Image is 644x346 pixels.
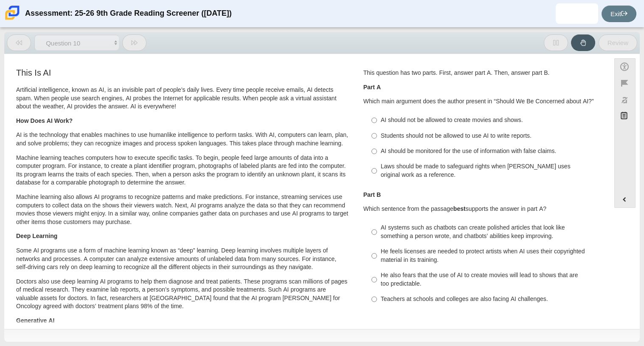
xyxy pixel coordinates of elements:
[25,3,232,24] div: Assessment: 25-26 9th Grade Reading Screener ([DATE])
[381,271,595,288] div: He also fears that the use of AI to create movies will lead to shows that are too predictable.
[363,69,599,77] p: This question has two parts. First, answer part A. Then, answer part B.
[363,83,381,91] b: Part A
[381,162,595,179] div: Laws should be made to safeguard rights when [PERSON_NAME] uses original work as a reference.
[614,92,636,108] button: Toggle response masking
[381,116,595,125] div: AI should not be allowed to create movies and shows.
[602,6,636,22] a: Exit
[363,97,599,106] p: Which main argument does the author present in “Should We Be Concerned about AI?”
[571,34,595,51] button: Raise Your Hand
[16,193,349,226] p: Machine learning also allows AI programs to recognize patterns and make predictions. For instance...
[16,247,349,272] p: Some AI programs use a form of machine learning known as “deep” learning. Deep learning involves ...
[614,108,636,126] button: Notepad
[363,205,599,213] p: Which sentence from the passage supports the answer in part A?
[614,75,636,91] button: Flag item
[381,147,595,156] div: AI should be monitored for the use of information with false claims.
[381,247,595,264] div: He feels licenses are needed to protect artists when AI uses their copyrighted material in its tr...
[16,317,54,324] b: Generative AI
[16,154,349,187] p: Machine learning teaches computers how to execute specific tasks. To begin, people feed large amo...
[16,131,349,147] p: AI is the technology that enables machines to use humanlike intelligence to perform tasks. With A...
[16,232,57,240] b: Deep Learning
[3,16,21,23] a: Carmen School of Science & Technology
[381,295,595,303] div: Teachers at schools and colleges are also facing AI challenges.
[614,58,636,75] button: Open Accessibility Menu
[381,224,595,240] div: AI systems such as chatbots can create polished articles that look like something a person wrote,...
[8,58,606,326] div: Assessment items
[16,278,349,311] p: Doctors also use deep learning AI programs to help them diagnose and treat patients. These progra...
[363,191,381,199] b: Part B
[570,7,584,20] img: luz.beltransanchez.CapSM3
[381,132,595,140] div: Students should not be allowed to use AI to write reports.
[615,191,635,207] button: Expand menu. Displays the button labels.
[3,4,21,22] img: Carmen School of Science & Technology
[453,205,466,213] b: best
[16,117,73,125] b: How Does AI Work?
[16,68,349,77] h3: This Is AI
[16,86,349,111] p: Artificial intelligence, known as AI, is an invisible part of people’s daily lives. Every time pe...
[599,34,637,51] button: Review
